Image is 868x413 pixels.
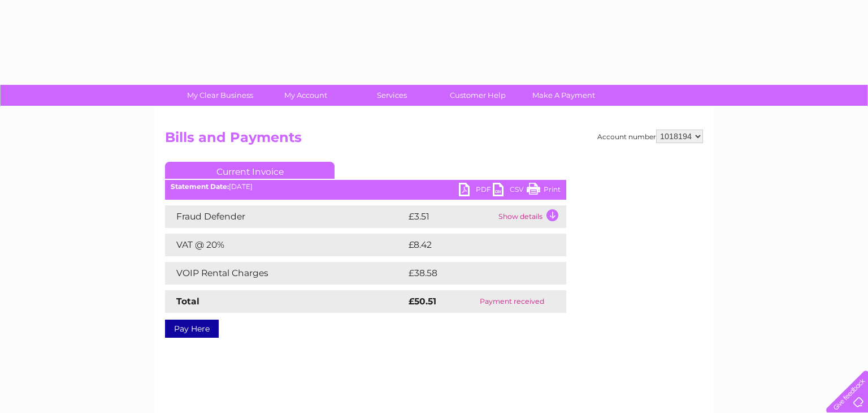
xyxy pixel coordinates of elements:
a: Make A Payment [517,85,610,106]
a: CSV [493,183,527,199]
a: Pay Here [165,320,219,338]
a: PDF [459,183,493,199]
strong: £50.51 [409,296,436,307]
a: My Account [259,85,353,106]
td: VAT @ 20% [165,234,406,256]
td: VOIP Rental Charges [165,262,406,285]
b: Statement Date: [171,182,229,191]
td: £38.58 [406,262,544,285]
td: Show details [496,205,566,228]
a: Services [345,85,439,106]
a: My Clear Business [173,85,267,106]
strong: Total [176,296,199,307]
td: £8.42 [406,234,540,256]
h2: Bills and Payments [165,130,703,151]
td: £3.51 [406,205,496,228]
a: Customer Help [431,85,524,106]
td: Fraud Defender [165,205,406,228]
td: Payment received [458,290,566,313]
div: Account number [597,130,703,143]
a: Current Invoice [165,162,335,179]
a: Print [527,183,561,199]
div: [DATE] [165,183,566,191]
